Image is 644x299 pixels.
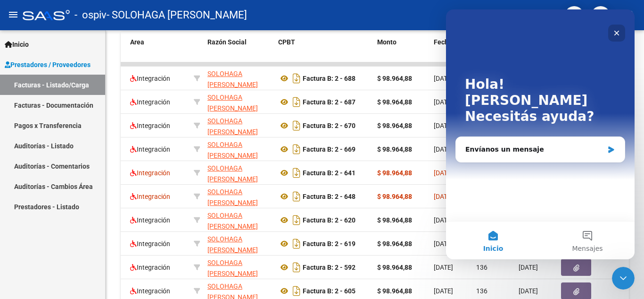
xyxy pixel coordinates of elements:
span: - SOLOHAGA [PERSON_NAME] [107,5,247,26]
span: Integración [130,75,170,82]
div: 20369285697 [207,139,271,159]
strong: $ 98.964,88 [377,193,412,200]
strong: $ 98.964,88 [377,145,412,153]
i: Descargar documento [290,283,303,299]
strong: Factura B: 2 - 605 [303,287,355,295]
strong: Factura B: 2 - 641 [303,169,355,177]
iframe: Intercom live chat [612,267,635,290]
i: Descargar documento [290,142,303,157]
span: Integración [130,264,170,271]
span: [DATE] [519,287,538,295]
span: Integración [130,240,170,248]
strong: Factura B: 2 - 592 [303,264,355,271]
div: 20369285697 [207,187,271,206]
strong: Factura B: 2 - 619 [303,240,355,248]
span: - ospiv [74,5,107,26]
strong: $ 98.964,88 [377,75,412,82]
strong: $ 98.964,88 [377,264,412,271]
strong: Factura B: 2 - 670 [303,122,355,129]
strong: $ 98.964,88 [377,169,412,177]
iframe: Intercom live chat [446,9,635,259]
span: Integración [130,287,170,295]
datatable-header-cell: Monto [373,32,430,74]
span: SOLOHAGA [PERSON_NAME] [207,117,258,136]
i: Descargar documento [290,118,303,133]
span: SOLOHAGA [PERSON_NAME] [207,141,258,159]
strong: Factura B: 2 - 669 [303,145,355,153]
span: Prestadores / Proveedores [5,60,91,70]
span: CPBT [278,38,295,46]
div: 20369285697 [207,92,271,112]
span: [DATE] [434,122,453,129]
span: Inicio [5,39,29,50]
span: [DATE] [434,169,453,177]
span: SOLOHAGA [PERSON_NAME] [207,188,258,206]
div: 20369285697 [207,234,271,254]
span: SOLOHAGA [PERSON_NAME] [207,259,258,277]
span: Area [130,38,144,46]
span: SOLOHAGA [PERSON_NAME] [207,235,258,254]
i: Descargar documento [290,236,303,251]
i: Descargar documento [290,260,303,275]
i: Descargar documento [290,71,303,86]
strong: $ 98.964,88 [377,98,412,106]
span: Integración [130,169,170,177]
datatable-header-cell: Fecha Cpbt [430,32,472,74]
strong: Factura B: 2 - 688 [303,75,355,82]
div: 20369285697 [207,257,271,277]
span: Razón Social [207,38,247,46]
span: [DATE] [434,193,453,200]
span: Integración [130,193,170,200]
strong: $ 98.964,88 [377,287,412,295]
span: Integración [130,145,170,153]
span: [DATE] [434,75,453,82]
span: SOLOHAGA [PERSON_NAME] [207,212,258,230]
i: Descargar documento [290,189,303,204]
span: SOLOHAGA [PERSON_NAME] [207,164,258,183]
datatable-header-cell: CPBT [274,32,373,74]
span: SOLOHAGA [PERSON_NAME] [207,70,258,88]
span: Monto [377,38,396,46]
datatable-header-cell: Area [126,32,190,74]
div: 20369285697 [207,163,271,183]
span: [DATE] [434,216,453,224]
strong: $ 98.964,88 [377,122,412,129]
strong: Factura B: 2 - 687 [303,98,355,106]
span: [DATE] [434,264,453,271]
mat-icon: menu [8,9,19,20]
strong: Factura B: 2 - 648 [303,193,355,200]
i: Descargar documento [290,94,303,110]
span: 136 [476,264,487,271]
span: Integración [130,216,170,224]
div: 20369285697 [207,68,271,88]
span: [DATE] [434,98,453,106]
i: Descargar documento [290,213,303,228]
span: Fecha Cpbt [434,38,468,46]
span: Integración [130,98,170,106]
span: [DATE] [519,264,538,271]
span: [DATE] [434,240,453,248]
div: 20369285697 [207,210,271,230]
strong: Factura B: 2 - 620 [303,216,355,224]
span: [DATE] [434,145,453,153]
span: 136 [476,287,487,295]
span: [DATE] [434,287,453,295]
i: Descargar documento [290,165,303,180]
datatable-header-cell: Razón Social [204,32,274,74]
span: SOLOHAGA [PERSON_NAME] [207,94,258,112]
strong: $ 98.964,88 [377,216,412,224]
span: Integración [130,122,170,129]
strong: $ 98.964,88 [377,240,412,248]
div: 20369285697 [207,116,271,136]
